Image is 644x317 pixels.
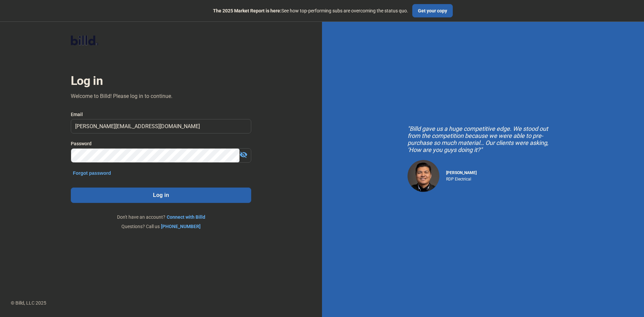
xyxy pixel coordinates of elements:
img: Raul Pacheco [408,160,439,192]
div: Questions? Call us [71,223,251,230]
span: The 2025 Market Report is here: [213,8,281,13]
mat-icon: visibility_off [239,151,248,159]
div: Email [71,111,251,118]
a: [PHONE_NUMBER] [161,223,201,230]
div: Log in [71,73,103,88]
div: Password [71,140,251,147]
button: Forgot password [71,169,113,177]
div: Don't have an account? [71,214,251,220]
a: Connect with Billd [167,214,205,220]
div: Welcome to Billd! Please log in to continue. [71,92,172,100]
div: RDP Electrical [446,175,477,181]
button: Log in [71,188,251,203]
button: Get your copy [412,4,453,17]
div: "Billd gave us a huge competitive edge. We stood out from the competition because we were able to... [408,125,558,153]
span: [PERSON_NAME] [446,170,477,175]
div: See how top-performing subs are overcoming the status quo. [213,7,408,14]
